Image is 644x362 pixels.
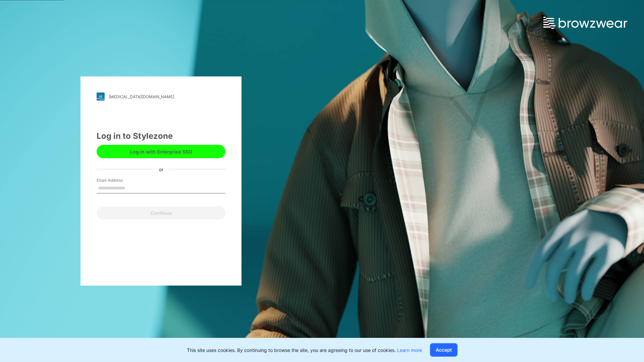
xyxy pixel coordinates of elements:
[187,347,422,354] p: This site uses cookies. By continuing to browse the site, you are agreeing to our use of cookies.
[397,347,422,353] a: Learn more
[97,145,225,158] button: Log in with Enterprise SSO
[97,93,105,101] img: stylezone-logo.562084cfcfab977791bfbf7441f1a819.svg
[109,94,174,99] div: [MEDICAL_DATA][DOMAIN_NAME]
[543,17,627,29] img: browzwear-logo.e42bd6dac1945053ebaf764b6aa21510.svg
[97,130,225,142] div: Log in to Stylezone
[97,177,144,183] label: Email Address
[430,343,458,357] button: Accept
[97,93,225,101] a: [MEDICAL_DATA][DOMAIN_NAME]
[154,166,169,173] div: or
